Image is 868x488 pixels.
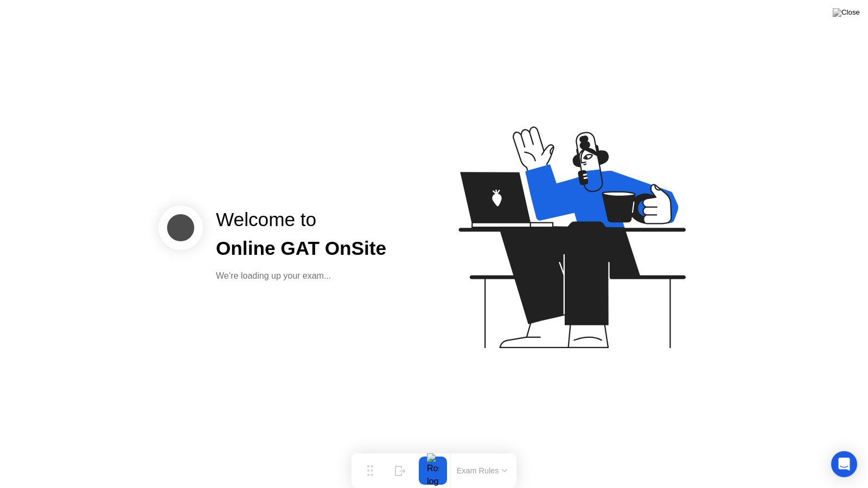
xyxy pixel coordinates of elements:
[216,234,386,263] div: Online GAT OnSite
[454,466,511,476] button: Exam Rules
[831,451,857,477] div: Open Intercom Messenger
[833,8,860,17] img: Close
[216,269,386,282] div: We’re loading up your exam...
[216,206,386,234] div: Welcome to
